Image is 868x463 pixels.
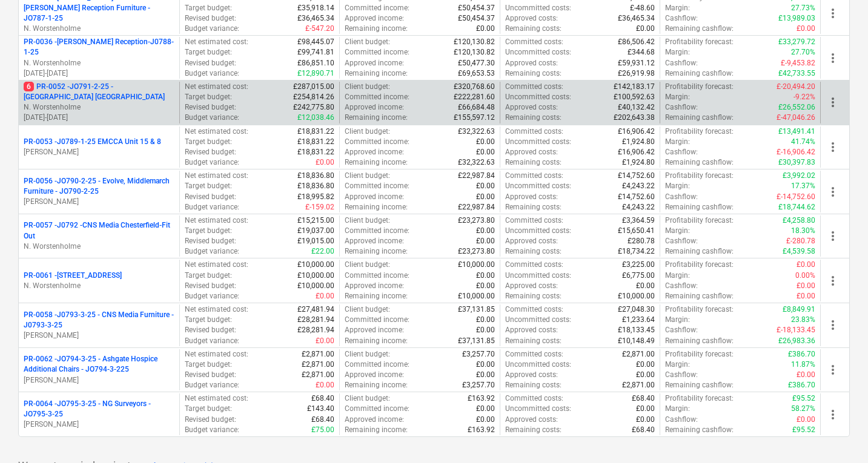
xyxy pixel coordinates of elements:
[778,202,815,212] p: £18,744.62
[297,226,334,236] p: £19,037.00
[797,260,815,270] p: £0.00
[665,147,698,157] p: Cashflow :
[778,37,815,47] p: £33,279.72
[345,325,404,335] p: Approved income :
[476,226,495,236] p: £0.00
[185,260,248,270] p: Net estimated cost :
[618,171,655,181] p: £14,752.60
[185,126,248,137] p: Net estimated cost :
[505,137,571,147] p: Uncommitted costs :
[665,126,734,137] p: Profitability forecast :
[185,349,248,360] p: Net estimated cost :
[24,271,174,291] div: PR-0061 -[STREET_ADDRESS]N. Worstenholme
[778,157,815,168] p: £30,397.83
[297,281,334,291] p: £10,000.00
[24,220,174,241] p: PR-0057 - J0792 -CNS Media Chesterfield-Fit Out
[505,349,563,360] p: Committed costs :
[665,304,734,315] p: Profitability forecast :
[458,157,495,168] p: £32,322.63
[24,310,174,330] p: PR-0058 - J0793-3-25 - CNS Media Furniture - J0793-3-25
[454,113,495,123] p: £155,597.12
[185,360,232,370] p: Target budget :
[458,68,495,79] p: £69,653.53
[24,82,174,102] p: PR-0052 - JO791-2-25 - [GEOGRAPHIC_DATA] [GEOGRAPHIC_DATA]
[293,102,334,113] p: £242,775.80
[345,24,408,34] p: Remaining income :
[297,137,334,147] p: £18,831.22
[778,126,815,137] p: £13,491.41
[24,375,174,386] p: [PERSON_NAME]
[505,281,558,291] p: Approved costs :
[665,291,734,301] p: Remaining cashflow :
[783,246,815,257] p: £4,539.58
[826,229,840,243] span: more_vert
[458,336,495,346] p: £37,131.85
[24,37,174,79] div: PR-0036 -[PERSON_NAME] Reception-J0788-1-25N. Worstenholme[DATE]-[DATE]
[476,147,495,157] p: £0.00
[316,336,334,346] p: £0.00
[297,271,334,281] p: £10,000.00
[636,281,655,291] p: £0.00
[505,37,563,47] p: Committed costs :
[665,58,698,68] p: Cashflow :
[185,82,248,92] p: Net estimated cost :
[185,281,236,291] p: Revised budget :
[505,226,571,236] p: Uncommitted costs :
[24,82,174,123] div: 6PR-0052 -JO791-2-25 - [GEOGRAPHIC_DATA] [GEOGRAPHIC_DATA]N. Worstenholme[DATE]-[DATE]
[505,246,562,257] p: Remaining costs :
[505,304,563,315] p: Committed costs :
[665,226,690,236] p: Margin :
[24,419,174,430] p: [PERSON_NAME]
[345,137,409,147] p: Committed income :
[793,92,815,102] p: -9.22%
[505,236,558,246] p: Approved costs :
[777,82,815,92] p: £-20,494.20
[185,315,232,325] p: Target budget :
[665,13,698,24] p: Cashflow :
[458,291,495,301] p: £10,000.00
[24,310,174,341] div: PR-0058 -J0793-3-25 - CNS Media Furniture - J0793-3-25[PERSON_NAME]
[185,157,239,168] p: Budget variance :
[24,281,174,291] p: N. Worstenholme
[797,291,815,301] p: £0.00
[791,3,815,13] p: 27.73%
[345,226,409,236] p: Committed income :
[618,126,655,137] p: £16,906.42
[505,147,558,157] p: Approved costs :
[505,291,562,301] p: Remaining costs :
[791,47,815,57] p: 27.70%
[185,226,232,236] p: Target budget :
[622,260,655,270] p: £3,225.00
[24,271,122,281] p: PR-0061 - [STREET_ADDRESS]
[297,260,334,270] p: £10,000.00
[185,47,232,57] p: Target budget :
[665,113,734,123] p: Remaining cashflow :
[24,354,174,375] p: PR-0062 - JO794-3-25 - Ashgate Hospice Additional Chairs - JO794-3-225
[618,68,655,79] p: £26,919.98
[618,304,655,315] p: £27,048.30
[777,147,815,157] p: £-16,906.42
[476,137,495,147] p: £0.00
[665,315,690,325] p: Margin :
[316,291,334,301] p: £0.00
[788,349,815,360] p: £386.70
[665,192,698,202] p: Cashflow :
[505,192,558,202] p: Approved costs :
[185,102,236,113] p: Revised budget :
[665,181,690,191] p: Margin :
[826,51,840,65] span: more_vert
[665,171,734,181] p: Profitability forecast :
[24,113,174,123] p: [DATE] - [DATE]
[297,47,334,57] p: £99,741.81
[24,176,174,207] div: PR-0056 -JO790-2-25 - Evolve, Middlemarch Furniture - JO790-2-25[PERSON_NAME]
[345,281,404,291] p: Approved income :
[458,126,495,137] p: £32,322.63
[345,271,409,281] p: Committed income :
[24,399,174,419] p: PR-0064 - JO795-3-25 - NG Surveyors - JO795-3-25
[622,157,655,168] p: £1,924.80
[665,281,698,291] p: Cashflow :
[476,281,495,291] p: £0.00
[345,82,390,92] p: Client budget :
[665,82,734,92] p: Profitability forecast :
[665,68,734,79] p: Remaining cashflow :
